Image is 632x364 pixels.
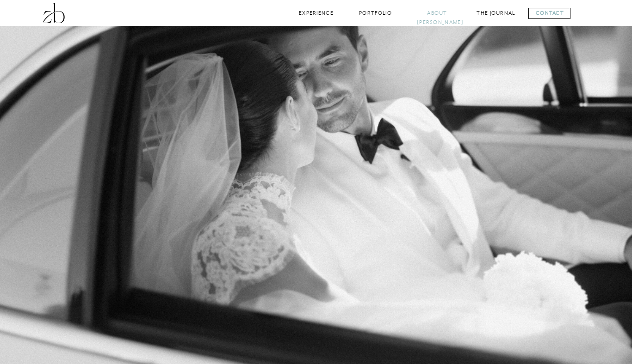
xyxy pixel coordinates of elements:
a: About [PERSON_NAME] [417,9,458,18]
a: Experience [297,9,335,18]
a: The Journal [476,9,516,18]
a: Portfolio [357,9,394,18]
